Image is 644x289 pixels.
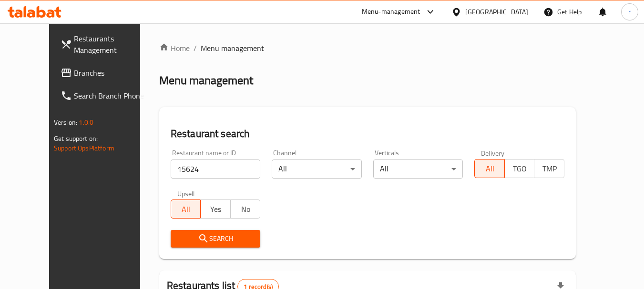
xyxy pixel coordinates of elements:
button: All [474,159,505,178]
label: Upsell [177,190,195,197]
button: Search [171,230,261,248]
span: Branches [74,67,149,79]
span: Get support on: [54,132,98,145]
span: All [479,162,501,176]
span: TMP [538,162,561,176]
h2: Menu management [159,73,253,88]
button: No [230,199,261,219]
button: TMP [534,159,564,178]
span: All [175,202,197,216]
a: Support.OpsPlatform [54,142,114,154]
a: Restaurants Management [53,27,157,61]
span: No [235,202,257,216]
a: Home [159,42,190,54]
button: All [171,199,201,219]
button: TGO [504,159,535,178]
div: All [373,159,463,179]
div: Menu-management [362,6,420,18]
a: Search Branch Phone [53,84,157,107]
span: Search [178,233,253,245]
input: Search for restaurant name or ID.. [171,159,261,179]
a: Branches [53,61,157,84]
li: / [194,42,197,54]
span: 1.0.0 [79,116,93,129]
span: Search Branch Phone [74,90,149,101]
nav: breadcrumb [159,42,576,54]
button: Yes [200,199,231,219]
label: Delivery [481,149,505,156]
h2: Restaurant search [171,127,564,141]
div: All [272,159,362,179]
span: TGO [509,162,531,176]
span: Version: [54,116,77,129]
div: [GEOGRAPHIC_DATA] [465,7,528,17]
span: Menu management [201,42,264,54]
span: Yes [204,202,227,216]
span: r [628,7,631,17]
span: Restaurants Management [74,33,149,56]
